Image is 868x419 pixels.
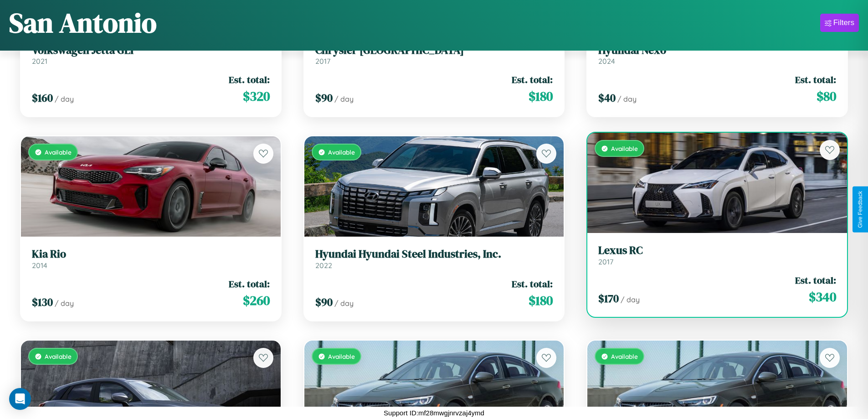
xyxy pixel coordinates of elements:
span: Est. total: [795,274,836,287]
span: / day [621,295,640,304]
span: / day [55,299,74,308]
div: Open Intercom Messenger [9,388,31,410]
a: Kia Rio2014 [32,248,270,270]
span: 2022 [315,261,332,270]
span: / day [55,94,74,103]
span: / day [334,94,354,103]
span: $ 90 [315,295,333,310]
a: Hyundai Hyundai Steel Industries, Inc.2022 [315,248,553,270]
span: $ 260 [243,291,270,310]
a: Lexus RC2017 [598,244,836,266]
span: Est. total: [795,73,836,86]
span: Est. total: [512,277,553,290]
span: 2021 [32,57,47,66]
h3: Chrysler [GEOGRAPHIC_DATA] [315,44,553,57]
h1: San Antonio [9,4,157,41]
span: 2024 [598,57,615,66]
span: 2014 [32,261,47,270]
span: $ 180 [529,291,553,310]
span: $ 90 [315,90,333,105]
div: Give Feedback [857,191,863,228]
span: Available [328,352,355,360]
span: / day [334,299,354,308]
p: Support ID: mf28mwgjnrvzaj4ymd [384,407,484,419]
span: Available [328,148,355,156]
span: $ 130 [32,295,53,310]
span: / day [617,94,637,103]
span: $ 170 [598,291,619,306]
h3: Lexus RC [598,244,836,257]
span: Available [611,352,638,360]
span: $ 320 [243,87,270,105]
span: Est. total: [229,73,270,86]
span: Available [45,148,72,156]
span: $ 80 [817,87,836,105]
div: Filters [833,18,854,27]
a: Volkswagen Jetta GLI2021 [32,44,270,66]
a: Hyundai Nexo2024 [598,44,836,66]
a: Chrysler [GEOGRAPHIC_DATA]2017 [315,44,553,66]
span: $ 160 [32,90,53,105]
h3: Kia Rio [32,248,270,261]
button: Filters [820,14,859,32]
span: Est. total: [512,73,553,86]
span: Available [45,352,72,360]
span: $ 40 [598,90,616,105]
span: 2017 [598,257,613,266]
span: $ 180 [529,87,553,105]
span: Est. total: [229,277,270,290]
span: $ 340 [809,288,836,306]
h3: Hyundai Hyundai Steel Industries, Inc. [315,248,553,261]
span: Available [611,145,638,152]
span: 2017 [315,57,330,66]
